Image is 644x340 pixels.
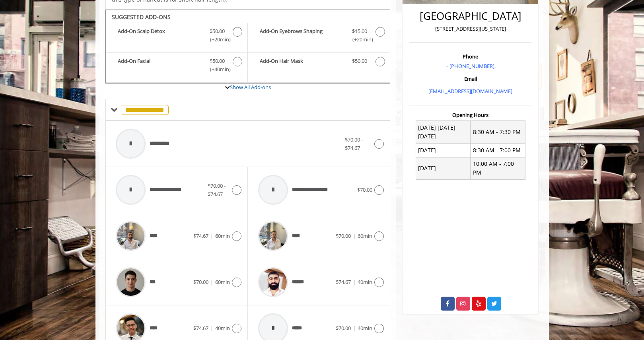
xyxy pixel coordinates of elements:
td: 8:30 AM - 7:30 PM [471,121,525,144]
td: [DATE] [416,157,471,180]
span: | [210,324,213,332]
div: The Made Man Haircut And Beard Trim Add-onS [105,10,391,84]
span: $70.00 [336,232,351,239]
h3: Email [411,76,529,82]
td: 8:30 AM - 7:00 PM [471,144,525,157]
span: 60min [215,278,230,286]
span: $70.00 [357,186,372,193]
b: Add-On Scalp Detox [118,27,202,44]
span: $50.00 [210,27,225,35]
td: 10:00 AM - 7:00 PM [471,157,525,180]
h3: Opening Hours [409,112,531,118]
a: [EMAIL_ADDRESS][DOMAIN_NAME] [428,87,512,95]
span: $70.00 - $74.67 [208,182,226,198]
b: Add-On Facial [118,57,202,74]
span: 40min [358,324,372,332]
h2: [GEOGRAPHIC_DATA] [411,10,529,22]
span: $50.00 [210,57,225,65]
span: $74.67 [193,324,208,332]
span: | [353,324,356,332]
b: Add-On Eyebrows Shaping [260,27,344,44]
span: 60min [358,232,372,239]
span: $70.00 - $74.67 [345,136,363,152]
p: [STREET_ADDRESS][US_STATE] [411,25,529,33]
a: + [PHONE_NUMBER]. [446,62,496,70]
td: [DATE] [DATE] [DATE] [416,121,471,144]
span: | [353,232,356,239]
span: $74.67 [336,278,351,286]
label: Add-On Eyebrows Shaping [252,27,386,46]
b: SUGGESTED ADD-ONS [112,13,171,21]
span: (+20min ) [205,35,229,44]
h3: Phone [411,54,529,59]
b: Add-On Hair Mask [260,57,344,66]
td: [DATE] [416,144,471,157]
span: $50.00 [352,57,367,65]
span: 40min [215,324,230,332]
span: | [210,278,213,286]
span: (+20min ) [348,35,371,44]
label: Add-On Facial [110,57,243,76]
label: Add-On Hair Mask [252,57,386,68]
span: (+40min ) [205,65,229,74]
span: | [353,278,356,286]
a: Show All Add-ons [230,84,271,91]
span: 40min [358,278,372,286]
span: $15.00 [352,27,367,35]
label: Add-On Scalp Detox [110,27,243,46]
span: $70.00 [336,324,351,332]
span: $74.67 [193,232,208,239]
span: $70.00 [193,278,208,286]
span: | [210,232,213,239]
span: 60min [215,232,230,239]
